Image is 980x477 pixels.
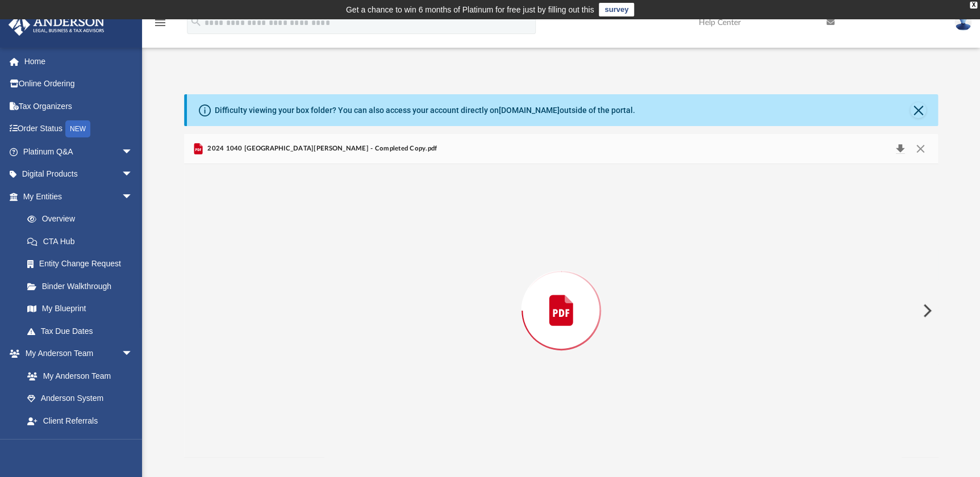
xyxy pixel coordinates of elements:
a: My Anderson Teamarrow_drop_down [8,342,144,365]
a: Anderson System [16,387,144,410]
span: arrow_drop_down [122,432,144,455]
a: Overview [16,208,150,231]
span: arrow_drop_down [122,342,144,366]
button: Close [910,141,931,157]
a: Digital Productsarrow_drop_down [8,163,150,186]
i: search [190,15,202,28]
div: NEW [65,120,90,137]
a: My Anderson Team [16,365,139,387]
a: Client Referrals [16,409,144,432]
a: Order StatusNEW [8,118,150,141]
i: menu [153,16,167,30]
a: Binder Walkthrough [16,275,150,298]
div: Get a chance to win 6 months of Platinum for free just by filling out this [346,3,594,16]
button: Next File [914,295,939,327]
a: Online Ordering [8,73,150,95]
a: My Entitiesarrow_drop_down [8,185,150,208]
a: Tax Organizers [8,95,150,118]
a: Tax Due Dates [16,320,150,342]
div: Preview [184,134,939,457]
a: Entity Change Request [16,253,150,275]
span: 2024 1040 [GEOGRAPHIC_DATA][PERSON_NAME] - Completed Copy.pdf [205,144,437,154]
a: survey [599,3,634,16]
button: Download [890,141,910,157]
a: [DOMAIN_NAME] [499,106,560,115]
span: arrow_drop_down [122,185,144,208]
a: My Blueprint [16,298,144,320]
span: arrow_drop_down [122,163,144,186]
img: Anderson Advisors Platinum Portal [5,14,108,36]
a: menu [153,22,167,30]
div: Difficulty viewing your box folder? You can also access your account directly on outside of the p... [215,104,635,116]
a: Platinum Q&Aarrow_drop_down [8,140,150,163]
a: My Documentsarrow_drop_down [8,432,144,455]
a: CTA Hub [16,230,150,253]
img: User Pic [954,14,971,31]
span: arrow_drop_down [122,140,144,164]
div: close [970,2,977,9]
button: Close [910,102,926,118]
a: Home [8,50,150,73]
